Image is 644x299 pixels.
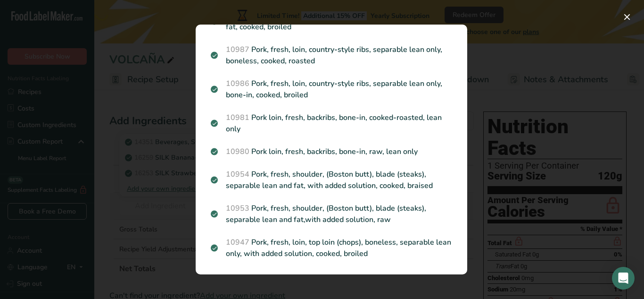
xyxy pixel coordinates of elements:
[226,112,249,123] span: 10981
[211,146,452,157] p: Pork loin, fresh, backribs, bone-in, raw, lean only
[226,203,249,214] span: 10953
[226,78,249,89] span: 10986
[226,44,249,55] span: 10987
[211,112,452,135] p: Pork loin, fresh, backribs, bone-in, cooked-roasted, lean only
[211,78,452,101] p: Pork, fresh, loin, country-style ribs, separable lean only, bone-in, cooked, broiled
[226,169,249,179] span: 10954
[226,237,249,248] span: 10947
[211,169,452,191] p: Pork, fresh, shoulder, (Boston butt), blade (steaks), separable lean and fat, with added solution...
[211,44,452,67] p: Pork, fresh, loin, country-style ribs, separable lean only, boneless, cooked, roasted
[226,146,249,157] span: 10980
[211,203,452,225] p: Pork, fresh, shoulder, (Boston butt), blade (steaks), separable lean and fat,with added solution,...
[612,267,635,290] div: Open Intercom Messenger
[211,237,452,259] p: Pork, fresh, loin, top loin (chops), boneless, separable lean only, with added solution, cooked, ...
